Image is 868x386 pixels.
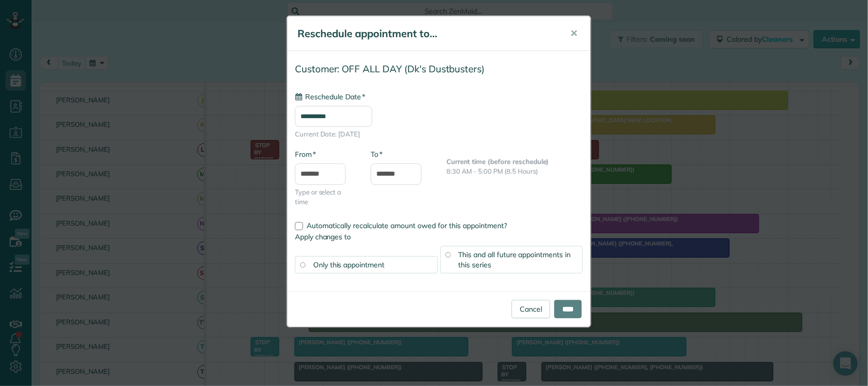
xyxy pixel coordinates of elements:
span: Only this appointment [313,260,384,269]
span: Automatically recalculate amount owed for this appointment? [307,221,507,230]
label: To [371,149,382,159]
label: Reschedule Date [295,92,365,102]
label: From [295,149,316,159]
label: Apply changes to [295,232,583,242]
span: Type or select a time [295,187,355,207]
b: Current time (before reschedule) [446,157,549,166]
h4: Customer: OFF ALL DAY (Dk's Dustbusters) [295,64,583,74]
span: ✕ [570,27,578,39]
p: 8:30 AM - 5:00 PM (8.5 Hours) [446,167,583,176]
h5: Reschedule appointment to... [297,26,556,41]
span: This and all future appointments in this series [459,250,571,269]
a: Cancel [512,300,550,318]
span: Current Date: [DATE] [295,129,583,139]
input: This and all future appointments in this series [445,252,451,257]
input: Only this appointment [300,262,305,267]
